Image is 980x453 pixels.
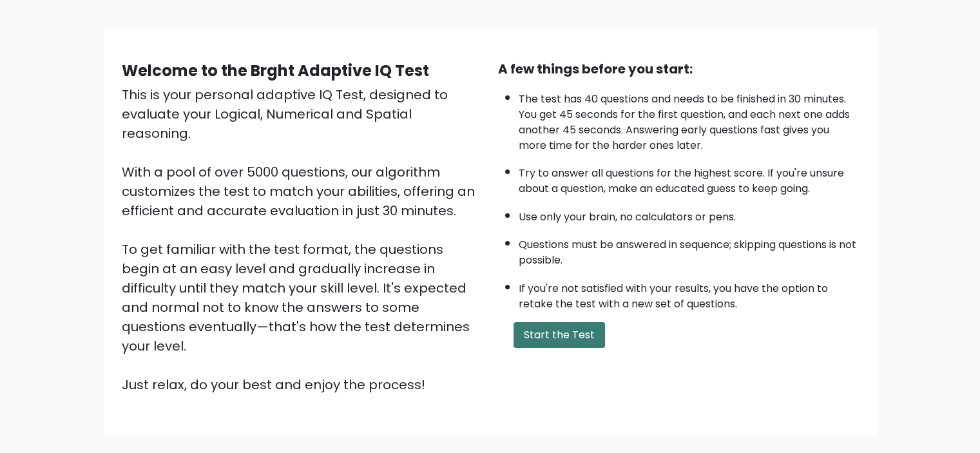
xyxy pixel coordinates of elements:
li: Questions must be answered in sequence; skipping questions is not possible. [519,231,859,268]
button: Start the Test [514,322,605,348]
div: A few things before you start: [498,59,859,79]
li: Try to answer all questions for the highest score. If you're unsure about a question, make an edu... [519,159,859,197]
div: This is your personal adaptive IQ Test, designed to evaluate your Logical, Numerical and Spatial ... [122,85,483,394]
b: Welcome to the Brght Adaptive IQ Test [122,60,429,81]
li: The test has 40 questions and needs to be finished in 30 minutes. You get 45 seconds for the firs... [519,85,859,153]
li: If you're not satisfied with your results, you have the option to retake the test with a new set ... [519,275,859,312]
li: Use only your brain, no calculators or pens. [519,203,859,225]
